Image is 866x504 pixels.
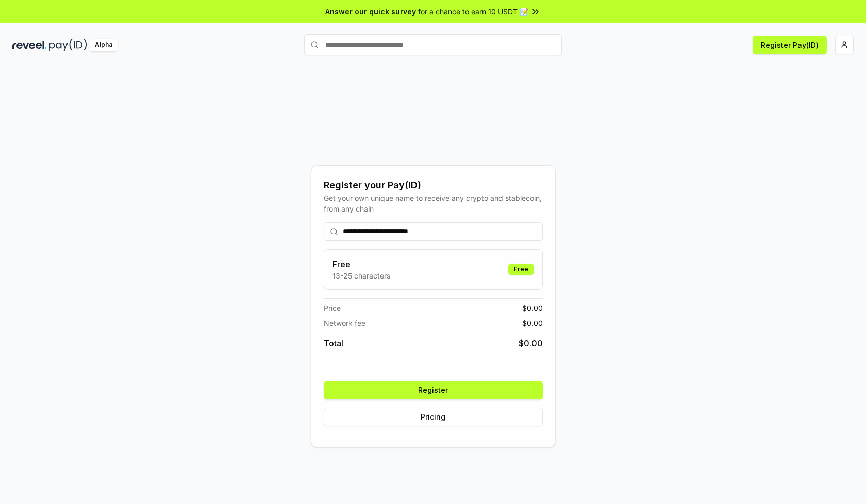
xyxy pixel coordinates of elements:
button: Register Pay(ID) [753,36,827,54]
span: for a chance to earn 10 USDT 📝 [418,6,528,17]
p: 13-25 characters [332,270,390,281]
div: Free [508,264,534,275]
div: Register your Pay(ID) [324,178,543,193]
img: reveel_dark [12,39,47,51]
button: Pricing [324,408,543,426]
div: Alpha [89,39,118,51]
span: Price [324,303,341,314]
span: $ 0.00 [522,318,543,328]
div: Get your own unique name to receive any crypto and stablecoin, from any chain [324,193,543,214]
button: Register [324,381,543,399]
span: Network fee [324,318,365,328]
img: pay_id [49,39,87,51]
h3: Free [332,258,390,270]
span: $ 0.00 [522,303,543,314]
span: $ 0.00 [519,337,543,350]
span: Answer our quick survey [325,6,416,17]
span: Total [324,337,343,350]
